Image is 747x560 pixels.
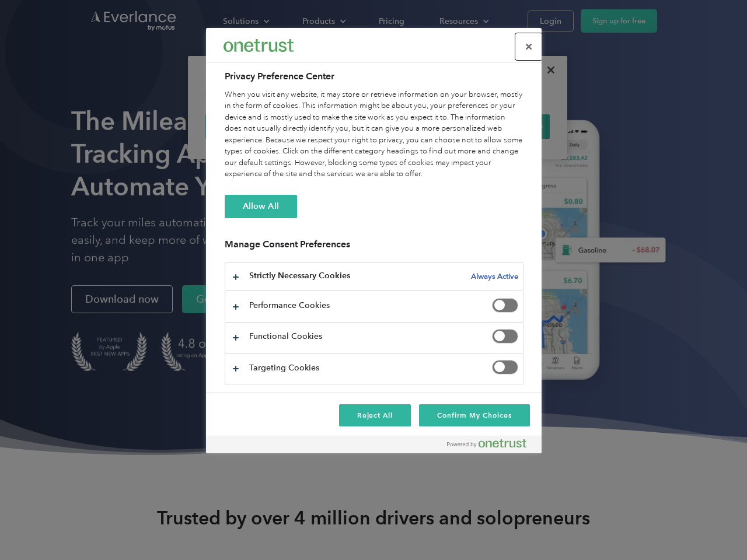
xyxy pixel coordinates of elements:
[447,439,536,453] a: Powered by OneTrust Opens in a new Tab
[225,89,523,180] div: When you visit any website, it may store or retrieve information on your browser, mostly in the f...
[206,28,542,453] div: Privacy Preference Center
[225,69,523,83] h2: Privacy Preference Center
[225,195,297,218] button: Allow All
[225,239,523,257] h3: Manage Consent Preferences
[206,28,542,453] div: Preference center
[447,439,526,448] img: Powered by OneTrust Opens in a new Tab
[339,404,411,426] button: Reject All
[419,404,529,426] button: Confirm My Choices
[516,34,542,60] button: Close
[224,34,294,57] div: Everlance
[224,39,294,51] img: Everlance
